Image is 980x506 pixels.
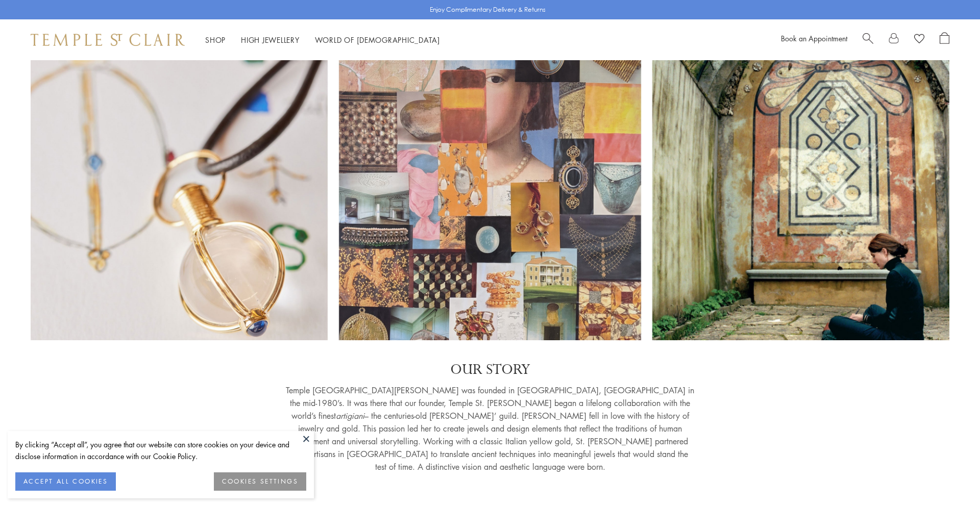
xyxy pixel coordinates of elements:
[315,35,440,45] a: World of [DEMOGRAPHIC_DATA]World of [DEMOGRAPHIC_DATA]
[214,472,306,491] button: COOKIES SETTINGS
[286,361,694,379] p: OUR STORY
[31,34,185,46] img: Temple St. Clair
[430,5,546,15] p: Enjoy Complimentary Delivery & Returns
[15,472,116,491] button: ACCEPT ALL COOKIES
[336,410,364,421] em: artigiani
[205,34,440,46] nav: Main navigation
[781,33,847,43] a: Book an Appointment
[15,439,306,462] div: By clicking “Accept all”, you agree that our website can store cookies on your device and disclos...
[863,32,873,47] a: Search
[241,35,300,45] a: High JewelleryHigh Jewellery
[205,35,226,45] a: ShopShop
[914,32,924,47] a: View Wishlist
[940,32,949,47] a: Open Shopping Bag
[286,384,694,473] p: Temple [GEOGRAPHIC_DATA][PERSON_NAME] was founded in [GEOGRAPHIC_DATA], [GEOGRAPHIC_DATA] in the ...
